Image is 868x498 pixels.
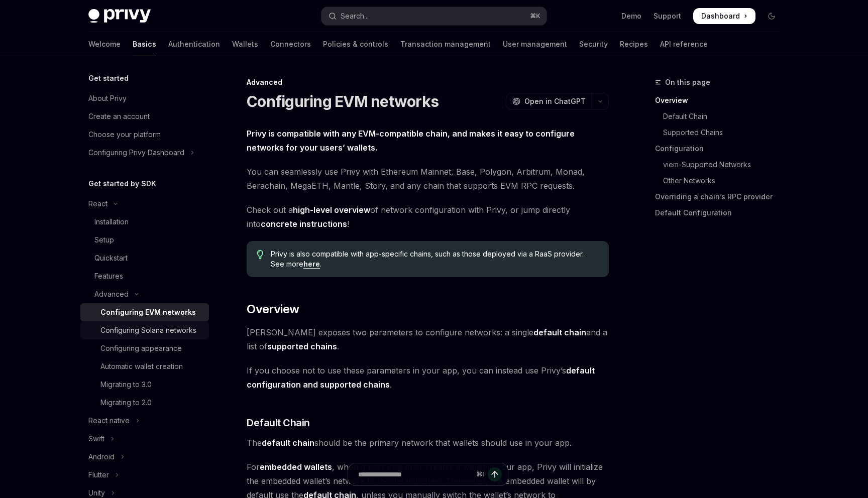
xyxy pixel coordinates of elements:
[94,252,128,264] div: Quickstart
[94,234,114,246] div: Setup
[88,110,150,122] div: Create an account
[88,147,184,159] div: Configuring Privy Dashboard
[247,77,609,87] div: Advanced
[660,32,708,56] a: API reference
[247,129,575,153] strong: Privy is compatible with any EVM-compatible chain, and makes it easy to configure networks for yo...
[247,203,609,231] span: Check out a of network configuration with Privy, or jump directly into !
[358,463,472,485] input: Ask a question...
[257,250,264,259] svg: Tip
[88,129,161,141] div: Choose your platform
[80,249,209,267] a: Quickstart
[764,8,780,24] button: Toggle dark mode
[303,260,320,269] a: here
[133,32,156,56] a: Basics
[94,270,123,282] div: Features
[621,11,641,21] a: Demo
[506,93,592,110] button: Open in ChatGPT
[80,267,209,285] a: Features
[80,430,209,448] button: Toggle Swift section
[693,8,755,24] a: Dashboard
[701,11,740,21] span: Dashboard
[655,189,788,205] a: Overriding a chain’s RPC provider
[80,195,209,213] button: Toggle React section
[94,216,129,228] div: Installation
[80,339,209,357] a: Configuring appearance
[80,107,209,126] a: Create an account
[262,438,314,448] strong: default chain
[100,379,152,391] div: Migrating to 3.0
[655,92,788,108] a: Overview
[80,89,209,107] a: About Privy
[80,231,209,249] a: Setup
[503,32,567,56] a: User management
[524,96,586,106] span: Open in ChatGPT
[323,32,388,56] a: Policies & controls
[80,213,209,231] a: Installation
[80,466,209,484] button: Toggle Flutter section
[88,198,107,210] div: React
[100,360,183,372] div: Automatic wallet creation
[247,165,609,193] span: You can seamlessly use Privy with Ethereum Mainnet, Base, Polygon, Arbitrum, Monad, Berachain, Me...
[168,32,220,56] a: Authentication
[247,363,609,392] span: If you choose not to use these parameters in your app, you can instead use Privy’s .
[88,451,115,463] div: Android
[267,341,337,351] strong: supported chains
[293,205,370,215] a: high-level overview
[488,467,502,481] button: Send message
[247,416,310,430] span: Default Chain
[94,288,129,300] div: Advanced
[80,448,209,466] button: Toggle Android section
[88,415,130,427] div: React native
[655,157,788,173] a: viem-Supported Networks
[655,173,788,189] a: Other Networks
[100,324,196,336] div: Configuring Solana networks
[270,32,311,56] a: Connectors
[80,303,209,321] a: Configuring EVM networks
[655,108,788,125] a: Default Chain
[654,11,681,21] a: Support
[88,433,104,445] div: Swift
[247,301,299,317] span: Overview
[247,436,609,450] span: The should be the primary network that wallets should use in your app.
[100,306,196,318] div: Configuring EVM networks
[655,125,788,141] a: Supported Chains
[232,32,258,56] a: Wallets
[80,394,209,412] a: Migrating to 2.0
[261,219,347,229] a: concrete instructions
[100,397,152,409] div: Migrating to 2.0
[267,341,337,352] a: supported chains
[271,249,599,269] span: Privy is also compatible with app-specific chains, such as those deployed via a RaaS provider. Se...
[100,342,182,354] div: Configuring appearance
[88,32,121,56] a: Welcome
[620,32,648,56] a: Recipes
[655,141,788,157] a: Configuration
[80,412,209,430] button: Toggle React native section
[341,10,369,22] div: Search...
[80,144,209,162] button: Toggle Configuring Privy Dashboard section
[80,126,209,144] a: Choose your platform
[321,7,547,25] button: Open search
[665,76,710,88] span: On this page
[88,469,109,481] div: Flutter
[247,325,609,353] span: [PERSON_NAME] exposes two parameters to configure networks: a single and a list of .
[655,205,788,221] a: Default Configuration
[88,178,156,190] h5: Get started by SDK
[400,32,491,56] a: Transaction management
[88,72,129,84] h5: Get started
[530,12,540,20] span: ⌘ K
[533,327,586,338] a: default chain
[88,9,151,23] img: dark logo
[579,32,608,56] a: Security
[80,357,209,376] a: Automatic wallet creation
[80,321,209,339] a: Configuring Solana networks
[80,285,209,303] button: Toggle Advanced section
[247,92,439,110] h1: Configuring EVM networks
[88,92,127,104] div: About Privy
[80,376,209,394] a: Migrating to 3.0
